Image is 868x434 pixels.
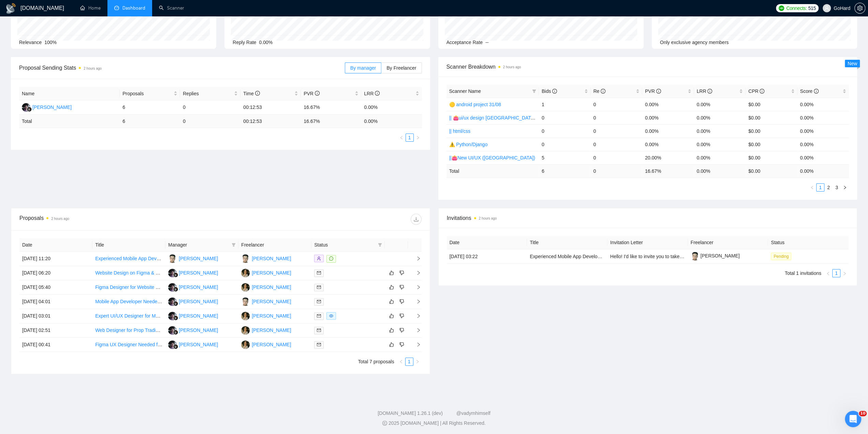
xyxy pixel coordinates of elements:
a: Website Design on Figma & Transfer to Wix Studio [95,270,203,276]
td: [DATE] 06:20 [19,266,92,280]
span: info-circle [375,91,380,96]
div: [PERSON_NAME] [179,255,218,262]
span: filter [232,243,236,247]
td: 16.67% [301,100,361,115]
td: 0.00% [642,124,694,138]
span: 10 [859,411,867,416]
span: dislike [399,270,404,276]
td: Figma Designer for Website Enhancement [92,280,165,295]
span: Connects: [786,4,807,12]
a: 1 [406,134,413,141]
span: By Freelancer [386,65,416,71]
span: right [416,136,420,140]
span: right [411,342,421,347]
td: $0.00 [746,124,797,138]
img: gigradar-bm.png [173,316,178,320]
td: $0.00 [746,138,797,151]
th: Title [92,238,165,252]
li: Previous Page [397,134,406,142]
div: [PERSON_NAME] [252,298,291,305]
li: Next Page [414,134,422,142]
td: $0.00 [746,111,797,124]
span: mail [317,314,321,318]
td: Total [446,164,539,178]
a: Experienced Mobile App Developer for Language Learning App with Speech Recognition [530,254,717,259]
a: Expert UI/UX Designer for Mobile Beauty/Skincare App [95,313,211,319]
button: like [387,283,396,291]
li: Previous Page [808,183,816,192]
button: left [397,134,406,142]
td: 0.00% [642,138,694,151]
td: 0 [539,124,591,138]
span: Manager [168,241,229,249]
img: RR [168,340,177,349]
button: dislike [398,340,406,349]
li: 1 [405,358,413,366]
span: right [842,271,847,276]
span: info-circle [255,91,260,96]
a: RR[PERSON_NAME] [168,341,218,347]
div: [PERSON_NAME] [179,326,218,334]
a: Web Designer for Prop Trading Firm Website [95,327,190,333]
td: 5 [539,151,591,164]
span: info-circle [552,89,557,94]
td: 0.00% [694,124,746,138]
span: Status [314,241,375,249]
time: 2 hours ago [84,67,102,70]
span: Reply Rate [233,40,256,45]
td: 0 [591,151,643,164]
div: [PERSON_NAME] [252,283,291,291]
span: mail [317,299,321,304]
span: right [415,360,420,364]
span: right [411,328,421,333]
span: info-circle [707,89,712,94]
span: right [411,270,421,275]
div: [PERSON_NAME] [179,341,218,348]
button: left [808,183,816,192]
a: RR[PERSON_NAME] [168,313,218,318]
img: gigradar-bm.png [173,344,178,349]
span: setting [855,5,865,11]
button: dislike [398,312,406,320]
div: Proposals [19,214,220,225]
span: Scanner Breakdown [446,62,849,71]
img: OT [241,326,250,335]
span: Re [593,88,606,94]
span: dashboard [114,5,119,10]
td: 6 [539,164,591,178]
a: 1 [816,184,824,191]
div: [PERSON_NAME] [252,269,291,277]
td: 0.00% [642,98,694,111]
span: info-circle [814,89,819,94]
td: [DATE] 04:01 [19,295,92,309]
button: like [387,269,396,277]
a: Figma Designer for Website Enhancement [95,284,185,290]
img: RR [168,326,177,335]
td: $0.00 [746,151,797,164]
td: 0 [539,111,591,124]
img: OT [241,340,250,349]
button: setting [854,3,865,14]
li: 1 [406,134,414,142]
th: Freelancer [238,238,311,252]
button: left [824,269,832,277]
span: mail [317,285,321,289]
td: 0.00% [797,138,849,151]
img: RR [168,312,177,320]
td: Total [19,115,120,128]
td: 0.00% [797,124,849,138]
a: ||👛New UI/UX ([GEOGRAPHIC_DATA]) [449,155,535,160]
td: 0 [591,124,643,138]
a: Experienced Mobile App Developer for Language Learning App with Speech Recognition [95,256,283,261]
li: Next Page [841,183,849,192]
th: Date [447,236,527,249]
td: 20.00% [642,151,694,164]
span: Pending [771,253,791,260]
td: 0 [591,111,643,124]
a: || html/css [449,128,471,134]
td: 0.00 % [797,164,849,178]
li: Previous Page [824,269,832,277]
span: dislike [399,327,404,333]
div: [PERSON_NAME] [32,103,72,111]
a: || 👛ui/ux design [GEOGRAPHIC_DATA] 08/02 [449,115,548,121]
